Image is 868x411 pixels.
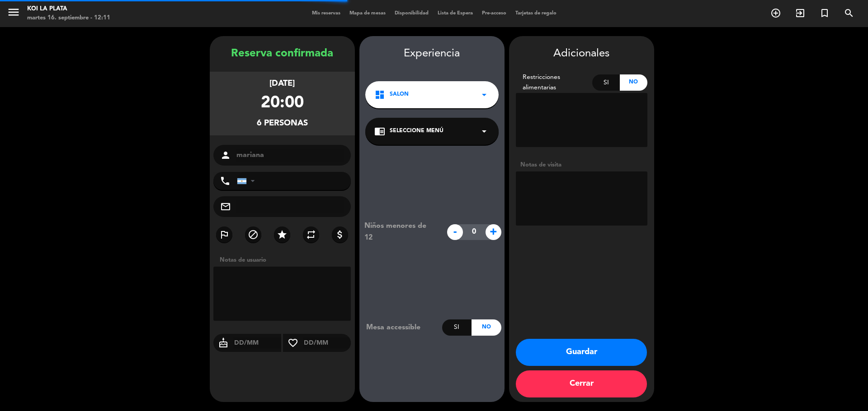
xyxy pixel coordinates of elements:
span: - [447,224,463,240]
i: turned_in_not [819,8,830,18]
i: cake [213,337,233,348]
div: Mesa accessible [359,322,442,333]
div: martes 16. septiembre - 12:11 [27,14,110,23]
input: DD/MM [233,337,282,349]
div: Niños menores de 12 [358,220,442,244]
i: exit_to_app [795,8,806,18]
div: No [472,319,501,336]
span: Seleccione Menú [390,127,443,136]
i: mail_outline [220,201,231,212]
div: 6 personas [257,117,308,130]
i: search [844,8,854,18]
i: person [220,150,231,161]
i: block [248,229,259,240]
div: Restricciones alimentarias [516,72,593,93]
div: No [620,74,647,91]
input: DD/MM [303,337,351,349]
button: menu [7,5,20,22]
span: Pre-acceso [477,11,511,16]
i: arrow_drop_down [479,126,490,137]
div: Si [592,74,620,91]
div: Adicionales [516,45,647,63]
i: repeat [306,229,316,240]
div: 20:00 [261,90,304,117]
i: favorite_border [283,337,303,348]
i: outlined_flag [219,229,230,240]
span: Mis reservas [307,11,345,16]
span: SALON [390,90,409,99]
div: Argentina: +54 [237,172,258,189]
span: Disponibilidad [390,11,433,16]
span: + [486,224,501,240]
i: attach_money [335,229,345,240]
div: [DATE] [269,77,295,90]
span: Lista de Espera [433,11,477,16]
button: Cerrar [516,370,647,397]
div: Notas de visita [516,160,647,170]
i: arrow_drop_down [479,89,490,100]
span: Tarjetas de regalo [511,11,561,16]
i: phone [220,175,231,186]
div: Si [442,319,472,336]
i: star [277,229,288,240]
button: Guardar [516,339,647,366]
i: add_circle_outline [770,8,781,18]
div: Experiencia [359,45,505,63]
i: menu [7,5,20,19]
div: Notas de usuario [215,255,355,265]
div: KOI LA PLATA [27,5,110,14]
i: chrome_reader_mode [374,126,385,137]
span: Mapa de mesas [345,11,390,16]
i: dashboard [374,89,385,100]
div: Reserva confirmada [210,45,355,63]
